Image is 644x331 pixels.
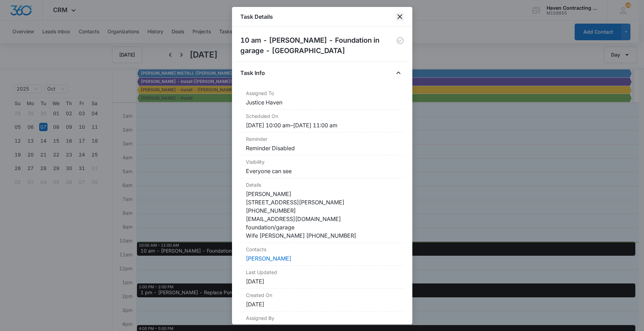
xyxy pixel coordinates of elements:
[240,133,404,155] div: ReminderReminder Disabled
[240,87,404,110] div: Assigned ToJustice Haven
[240,243,404,266] div: Contacts[PERSON_NAME]
[246,277,398,286] dd: [DATE]
[246,112,398,120] dt: Scheduled On
[246,300,398,308] dd: [DATE]
[246,181,398,188] dt: Details
[396,12,404,21] button: close
[246,167,398,175] dd: Everyone can see
[246,246,398,253] dt: Contacts
[240,266,404,289] div: Last Updated[DATE]
[246,90,398,97] dt: Assigned To
[246,144,398,152] dd: Reminder Disabled
[240,110,404,133] div: Scheduled On[DATE] 10:00 am–[DATE] 11:00 am
[240,155,404,178] div: VisibilityEveryone can see
[240,35,397,56] h2: 10 am - [PERSON_NAME] - Foundation in garage - [GEOGRAPHIC_DATA]
[246,121,398,129] dd: [DATE] 10:00 am – [DATE] 11:00 am
[240,69,265,77] h4: Task Info
[246,314,398,322] dt: Assigned By
[240,289,404,312] div: Created On[DATE]
[246,291,398,299] dt: Created On
[240,178,404,243] div: Details[PERSON_NAME] [STREET_ADDRESS][PERSON_NAME] [PHONE_NUMBER] [EMAIL_ADDRESS][DOMAIN_NAME] fo...
[246,158,398,165] dt: Visibility
[246,98,398,107] dd: Justice Haven
[246,135,398,143] dt: Reminder
[393,67,404,78] button: Close
[246,190,398,240] dd: [PERSON_NAME] [STREET_ADDRESS][PERSON_NAME] [PHONE_NUMBER] [EMAIL_ADDRESS][DOMAIN_NAME] foundatio...
[246,269,398,276] dt: Last Updated
[246,255,291,262] a: [PERSON_NAME]
[240,12,273,21] h1: Task Details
